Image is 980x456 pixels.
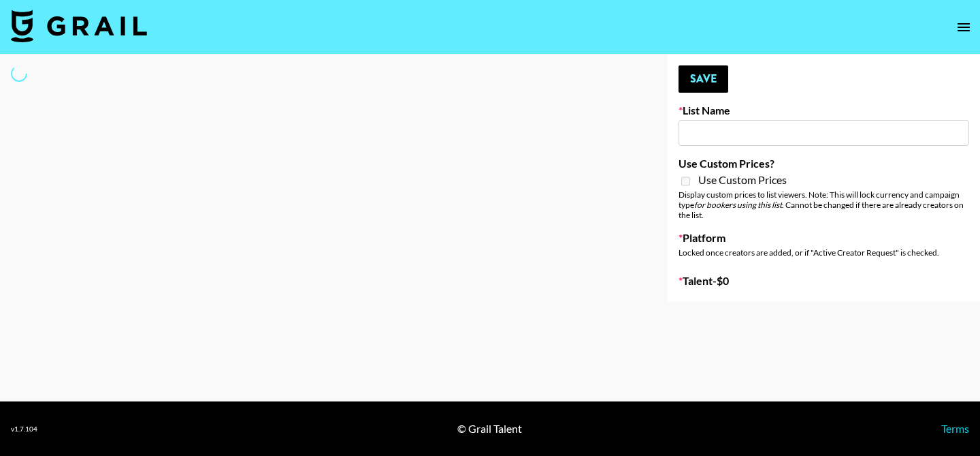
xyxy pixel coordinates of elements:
label: Talent - $ 0 [679,274,969,288]
div: © Grail Talent [457,422,522,436]
button: Save [679,65,728,93]
button: open drawer [950,14,977,41]
div: Display custom prices to list viewers. Note: This will lock currency and campaign type . Cannot b... [679,189,969,220]
em: for bookers using this list [694,200,782,210]
label: Use Custom Prices? [679,157,969,170]
img: Grail Talent [11,10,147,42]
label: List Name [679,104,969,117]
label: Platform [679,231,969,245]
div: v 1.7.104 [11,425,37,434]
span: Use Custom Prices [698,173,787,187]
div: Locked once creators are added, or if "Active Creator Request" is checked. [679,247,969,258]
a: Terms [941,422,969,435]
